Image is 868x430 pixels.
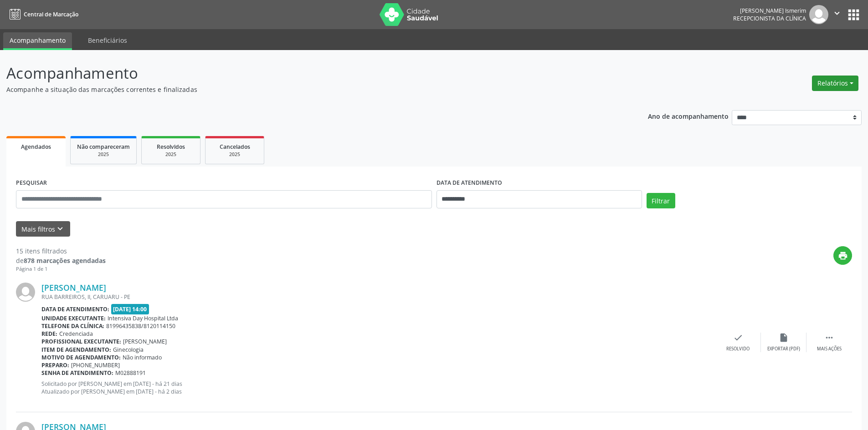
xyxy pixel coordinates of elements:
p: Acompanhamento [6,62,605,85]
p: Solicitado por [PERSON_NAME] em [DATE] - há 21 dias Atualizado por [PERSON_NAME] em [DATE] - há 2... [41,380,715,395]
strong: 878 marcações agendadas [24,256,106,265]
div: 2025 [77,151,130,158]
button:  [828,5,846,24]
div: 15 itens filtrados [16,246,106,256]
p: Ano de acompanhamento [648,110,729,121]
i:  [824,333,834,343]
label: PESQUISAR [16,176,47,190]
span: Resolvidos [157,143,185,151]
button: apps [846,7,862,23]
b: Unidade executante: [41,314,106,322]
b: Profissional executante: [41,338,121,345]
a: Central de Marcação [6,7,78,22]
b: Preparo: [41,361,69,369]
button: print [833,246,852,265]
span: [PERSON_NAME] [123,338,167,345]
i: insert_drive_file [779,333,789,343]
span: Não compareceram [77,143,130,151]
div: Mais ações [817,346,842,352]
img: img [809,5,828,24]
b: Data de atendimento: [41,305,109,313]
span: Credenciada [59,330,93,338]
a: [PERSON_NAME] [41,283,106,293]
span: Cancelados [220,143,250,151]
b: Telefone da clínica: [41,322,104,330]
div: Resolvido [726,346,750,352]
div: Página 1 de 1 [16,265,106,273]
button: Filtrar [647,193,675,208]
span: [DATE] 14:00 [111,304,149,314]
div: [PERSON_NAME] Ismerim [733,7,806,15]
i: print [838,251,848,261]
span: M02888191 [115,369,146,377]
div: 2025 [212,151,257,158]
span: Não informado [123,354,162,361]
span: Recepcionista da clínica [733,15,806,22]
div: de [16,256,106,265]
img: img [16,283,35,302]
b: Senha de atendimento: [41,369,113,377]
div: RUA BARREIROS, II, CARUARU - PE [41,293,715,301]
span: Ginecologia [113,346,144,354]
span: 81996435838/8120114150 [106,322,175,330]
div: 2025 [148,151,194,158]
i:  [832,8,842,18]
i: keyboard_arrow_down [55,224,65,234]
b: Motivo de agendamento: [41,354,121,361]
i: check [733,333,743,343]
b: Item de agendamento: [41,346,111,354]
span: Agendados [21,143,51,151]
div: Exportar (PDF) [767,346,800,352]
button: Relatórios [812,76,858,91]
b: Rede: [41,330,57,338]
button: Mais filtroskeyboard_arrow_down [16,221,70,237]
span: Intensiva Day Hospital Ltda [108,314,178,322]
p: Acompanhe a situação das marcações correntes e finalizadas [6,85,605,94]
label: DATA DE ATENDIMENTO [437,176,502,190]
a: Beneficiários [82,32,134,48]
span: Central de Marcação [24,10,78,18]
span: [PHONE_NUMBER] [71,361,120,369]
a: Acompanhamento [3,32,72,50]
